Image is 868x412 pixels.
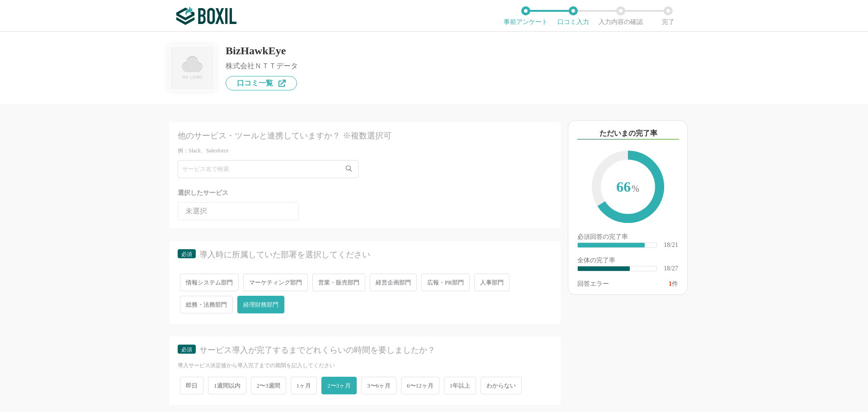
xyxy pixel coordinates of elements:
input: サービス名で検索 [178,160,359,178]
span: マーケティング部門 [243,274,308,291]
li: 完了 [644,6,692,25]
div: 件 [669,281,678,287]
span: 66 [601,160,655,216]
div: BizHawkEye [226,45,298,56]
div: 全体の完了率 [577,257,678,265]
li: 口コミ入力 [549,6,597,25]
span: わからない [481,377,522,394]
div: 18/27 [664,265,678,272]
span: 営業・販売部門 [312,274,365,291]
span: 経営企画部門 [370,274,417,291]
img: ボクシルSaaS_ロゴ [176,7,236,25]
span: 1週間以内 [208,377,246,394]
span: 総務・法務部門 [180,296,233,313]
a: 口コミ一覧 [226,76,297,90]
div: 必須回答の完了率 [577,234,678,242]
div: 18/21 [664,242,678,248]
span: 6〜12ヶ月 [401,377,439,394]
span: 経理財務部門 [237,296,284,313]
div: サービス導入が完了するまでどれくらいの時間を要しましたか？ [199,345,537,356]
span: 口コミ一覧 [237,80,273,87]
li: 事前アンケート [502,6,549,25]
li: 入力内容の確認 [597,6,644,25]
div: ただいまの完了率 [577,128,679,140]
span: 1年以上 [444,377,476,394]
span: % [632,184,639,194]
span: 必須 [181,251,192,257]
span: 2〜3週間 [251,377,286,394]
span: 1 [669,280,672,287]
span: 人事部門 [474,274,509,291]
span: 1ヶ月 [291,377,317,394]
span: 即日 [180,377,203,394]
div: ​ [578,243,645,247]
div: 例：Slack、Salesforce [178,147,552,155]
span: 3〜6ヶ月 [361,377,396,394]
div: 回答エラー [577,281,609,287]
span: 未選択 [185,208,207,215]
span: 広報・PR部門 [421,274,470,291]
span: 情報システム部門 [180,274,239,291]
div: ​ [578,266,630,271]
div: 導入時に所属していた部署を選択してください [199,249,537,260]
span: 必須 [181,346,192,353]
div: 株式会社ＮＴＴデータ [226,62,298,70]
div: 導入サービス決定後から導入完了までの期間を記入してください [178,362,552,369]
span: 2〜3ヶ月 [321,377,357,394]
div: 選択したサービス [178,187,552,199]
div: 他のサービス・ツールと連携していますか？ ※複数選択可 [178,130,515,142]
